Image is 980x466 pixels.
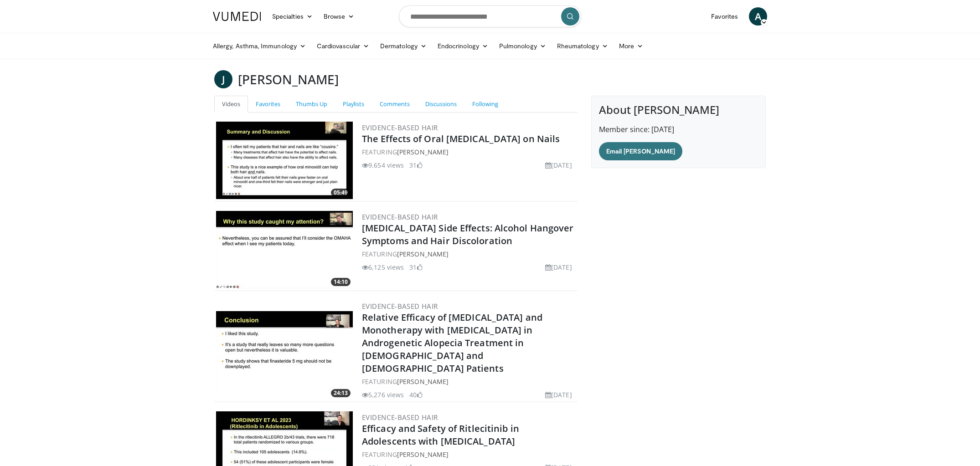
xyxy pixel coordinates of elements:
li: 40 [409,390,422,399]
li: [DATE] [545,160,572,170]
a: Favorites [248,96,288,113]
a: Evidence-Based Hair [362,123,438,132]
a: Videos [214,96,248,113]
div: FEATURING [362,377,576,386]
a: 05:49 [216,122,353,199]
a: Relative Efficacy of [MEDICAL_DATA] and Monotherapy with [MEDICAL_DATA] in Androgenetic Alopecia ... [362,311,542,374]
li: 9,654 views [362,160,404,170]
a: Efficacy and Safety of Ritlecitinib in Adolescents with [MEDICAL_DATA] [362,422,519,447]
a: Endocrinology [432,37,494,55]
a: More [614,37,649,55]
a: Favorites [706,7,743,26]
img: ee70f03a-807c-49c8-8c0d-8b821cac7867.300x170_q85_crop-smart_upscale.jpg [216,211,353,288]
a: Allergy, Asthma, Immunology [207,37,311,55]
a: [MEDICAL_DATA] Side Effects: Alcohol Hangover Symptoms and Hair Discoloration [362,222,574,247]
li: 31 [409,262,422,272]
a: Rheumatology [552,37,614,55]
a: A [749,7,767,26]
a: [PERSON_NAME] [397,148,449,156]
a: 14:10 [216,211,353,288]
span: 14:10 [331,278,351,286]
a: Following [464,96,506,113]
a: Pulmonology [494,37,552,55]
img: VuMedi Logo [213,12,261,21]
a: Comments [372,96,418,113]
input: Search topics, interventions [399,5,581,27]
div: FEATURING [362,249,576,259]
a: [PERSON_NAME] [397,377,449,386]
div: FEATURING [362,147,576,157]
a: Evidence-Based Hair [362,212,438,221]
li: [DATE] [545,262,572,272]
a: The Effects of Oral [MEDICAL_DATA] on Nails [362,133,560,145]
h3: [PERSON_NAME] [238,70,339,88]
p: Member since: [DATE] [599,124,758,135]
h4: About [PERSON_NAME] [599,103,758,117]
a: Thumbs Up [288,96,335,113]
a: Browse [318,7,360,26]
img: 55e8f689-9f13-4156-9bbf-8a5cd52332a5.300x170_q85_crop-smart_upscale.jpg [216,122,353,199]
a: Evidence-Based Hair [362,413,438,422]
li: [DATE] [545,390,572,399]
li: 6,125 views [362,262,404,272]
a: Specialties [267,7,318,26]
a: Dermatology [375,37,432,55]
li: 5,276 views [362,390,404,399]
div: FEATURING [362,450,576,459]
a: Cardiovascular [311,37,375,55]
a: [PERSON_NAME] [397,250,449,258]
a: Playlists [335,96,372,113]
a: Evidence-Based Hair [362,302,438,311]
span: 05:49 [331,189,351,197]
span: 24:13 [331,389,351,397]
img: 5e40d0cc-7c20-4004-a6cb-80197896b0db.300x170_q85_crop-smart_upscale.jpg [216,311,353,389]
a: [PERSON_NAME] [397,450,449,459]
a: Email [PERSON_NAME] [599,142,682,160]
a: J [214,70,232,88]
a: Discussions [418,96,464,113]
a: 24:13 [216,311,353,389]
li: 31 [409,160,422,170]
